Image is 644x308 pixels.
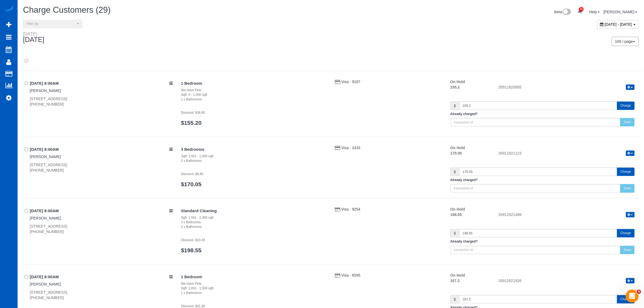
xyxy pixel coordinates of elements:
h4: [DATE] 8:00AM [30,81,173,86]
h4: 3 Bedrooms [181,147,327,152]
div: 26911821488 [494,212,639,218]
button: Charge [617,168,635,176]
input: transaction id [450,246,620,254]
a: [PERSON_NAME] [30,89,61,93]
a: $198.55 [181,247,202,253]
div: Sqft: 1,501 - 2,000 sqft [181,215,327,220]
iframe: Intercom live chat [626,290,639,303]
h5: Already charged? [450,112,635,116]
a: [PERSON_NAME] [30,216,61,220]
div: [DATE] [23,32,44,36]
span: 25 [579,7,584,11]
h4: 1 Bedroom [181,81,327,86]
div: 26911820685 [494,84,639,91]
small: Discount: $38.80 [181,111,205,114]
span: $ [450,101,459,110]
div: 2 x Bathrooms [181,159,327,163]
div: Sqft: 0 - 1,000 sqft [181,93,327,97]
a: [PERSON_NAME] [30,155,61,159]
div: Sqft: 1,001 - 1,500 sqft [181,286,327,291]
a: Visa - 9187 [341,80,361,84]
div: [STREET_ADDRESS] [PHONE_NUMBER] [30,224,173,234]
strong: On Hold [450,146,465,150]
a: Visa - 2433 [341,146,361,150]
nav: Pagination navigation [612,37,639,46]
span: 4 [637,290,641,294]
h4: 1 Bedroom [181,275,327,279]
span: $ [450,229,459,237]
button: Charge [617,295,635,303]
a: $155.20 [181,120,202,126]
button: Filter By [23,20,82,28]
small: Discount: $8.95 [181,172,203,176]
div: [STREET_ADDRESS] [PHONE_NUMBER] [30,96,173,107]
span: [DATE] - [DATE] [605,22,632,27]
h5: Already charged? [450,178,635,182]
input: transaction id [450,118,620,126]
div: Sqft: 1,001 - 1,500 sqft [181,154,327,159]
img: Automaid Logo [3,5,14,13]
h4: [DATE] 8:00AM [30,147,173,152]
a: 25 [575,5,585,17]
a: Visa - 9254 [341,207,361,211]
button: 100 / page [612,37,639,46]
small: Discount: $41.80 [181,304,205,308]
div: [DATE] [23,32,50,44]
strong: 155.2 [450,85,460,89]
strong: 167.2 [450,278,460,283]
div: [STREET_ADDRESS] [PHONE_NUMBER] [30,162,173,173]
div: We Have Pets [181,88,327,93]
input: transaction id [450,184,620,192]
span: Charge Customers (29) [23,5,111,15]
strong: On Hold [450,273,465,277]
div: We Have Pets [181,281,327,286]
span: $ [450,168,459,176]
div: 26911821123 [494,150,639,157]
div: 1 x Bathrooms [181,97,327,102]
div: 1 x Bathrooms [181,291,327,295]
button: Charge [617,101,635,110]
span: $ [450,295,459,303]
a: [PERSON_NAME] [30,282,61,286]
div: 2 x Bathrooms [181,225,327,229]
a: [PERSON_NAME] [603,10,637,14]
img: New interface [562,9,571,16]
small: Discount: $10.45 [181,238,205,242]
a: Beta [554,10,571,14]
h5: Already charged? [450,240,635,243]
a: $170.05 [181,181,202,187]
a: Visa - 6595 [341,273,361,277]
div: 26911821926 [494,278,639,284]
strong: On Hold [450,80,465,84]
h4: [DATE] 8:00AM [30,275,173,279]
div: 3 x Bedrooms [181,220,327,225]
strong: On Hold [450,207,465,211]
h4: [DATE] 8:00AM [30,209,173,213]
div: [STREET_ADDRESS] [PHONE_NUMBER] [30,290,173,300]
a: Help [589,10,600,14]
strong: 170.05 [450,151,462,155]
strong: 198.55 [450,212,462,217]
button: Charge [617,229,635,237]
span: Filter By [27,22,75,26]
h4: Standard Cleaning [181,209,327,213]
